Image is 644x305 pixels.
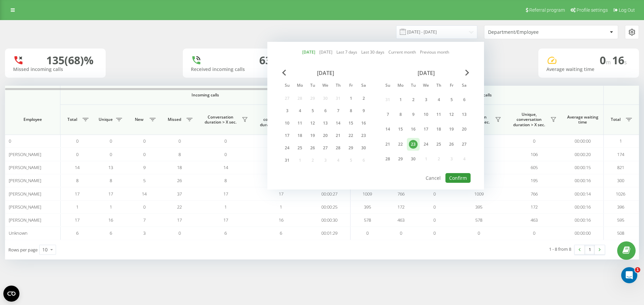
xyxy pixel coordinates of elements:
div: 10 [422,110,430,119]
div: 29 [396,155,405,163]
span: Rows per page [8,247,38,253]
span: [PERSON_NAME] [9,151,41,157]
div: Average waiting time [546,67,631,72]
div: Fri Sep 19, 2025 [445,123,458,136]
span: m [606,59,612,66]
span: 300 [617,177,624,183]
span: 0 [76,151,78,157]
td: 00:00:25 [309,201,351,214]
span: 16 [612,53,627,67]
span: 1 [110,204,112,210]
span: 0 [110,151,112,157]
div: Thu Sep 18, 2025 [432,123,445,136]
td: 00:00:14 [562,187,604,200]
span: 0 [400,230,402,236]
span: 1 [635,267,640,273]
div: Fri Aug 15, 2025 [344,118,357,128]
td: 00:00:20 [562,148,604,161]
abbr: Friday [446,81,457,91]
div: 22 [396,140,405,149]
div: Wed Aug 13, 2025 [319,118,332,128]
abbr: Tuesday [308,81,318,91]
div: 3 [422,95,430,104]
div: 20 [460,125,469,134]
div: 26 [447,140,456,149]
div: 1 [346,94,355,103]
span: 0 [478,230,480,236]
div: 5 [447,95,456,104]
div: 25 [434,140,443,149]
div: 29 [346,144,355,152]
span: 8 [76,177,78,183]
span: 172 [531,204,538,210]
a: 1 [585,245,595,254]
span: 9 [143,164,146,170]
div: Sun Aug 17, 2025 [281,131,293,141]
span: s [624,59,627,66]
div: Thu Aug 28, 2025 [332,143,344,153]
span: 195 [531,177,538,183]
div: 24 [283,144,291,152]
div: Tue Aug 19, 2025 [306,131,319,141]
span: 172 [397,204,405,210]
div: 16 [359,119,368,128]
abbr: Friday [346,81,356,91]
span: 0 [533,230,535,236]
div: 11 [296,119,304,128]
span: 463 [531,217,538,223]
span: 0 [143,151,146,157]
div: 1 - 8 from 8 [549,246,571,252]
a: [DATE] [319,49,332,55]
a: Previous month [420,49,449,55]
div: 25 [296,144,304,152]
span: 6 [110,230,112,236]
div: Tue Aug 26, 2025 [306,143,319,153]
div: 3 [283,106,291,115]
div: Sat Aug 16, 2025 [357,118,370,128]
span: 0 [224,138,227,144]
div: Tue Sep 23, 2025 [407,138,420,150]
td: 00:00:00 [562,135,604,148]
span: 5 [143,177,146,183]
div: 15 [396,125,405,134]
span: 6 [280,230,282,236]
div: 30 [359,144,368,152]
div: Wed Aug 27, 2025 [319,143,332,153]
div: 21 [334,131,342,140]
div: Missed incoming calls [13,67,98,72]
div: 12 [308,119,317,128]
div: Thu Sep 25, 2025 [432,138,445,150]
div: Mon Aug 11, 2025 [293,118,306,128]
div: Mon Sep 22, 2025 [394,138,407,150]
div: 11 [434,110,443,119]
td: 00:00:30 [309,214,351,227]
abbr: Tuesday [408,81,418,91]
span: 0 [178,230,181,236]
div: 6 [460,95,469,104]
span: 0 [143,138,146,144]
span: 1 [620,138,622,144]
div: Thu Aug 7, 2025 [332,106,344,116]
span: 14 [223,164,228,170]
span: 14 [142,191,147,197]
abbr: Saturday [359,81,369,91]
span: Unknown [9,230,28,236]
span: 578 [364,217,371,223]
span: 8 [178,151,181,157]
div: 28 [383,155,392,163]
span: 0 [533,138,535,144]
div: 10 [42,246,48,253]
div: 4 [296,106,304,115]
div: Fri Aug 1, 2025 [344,93,357,103]
abbr: Thursday [333,81,343,91]
div: Tue Sep 30, 2025 [407,153,420,165]
span: 0 [433,204,436,210]
span: 0 [600,53,612,67]
span: Unique, conversation duration > Х sec. [257,112,295,128]
div: Sat Aug 23, 2025 [357,131,370,141]
button: Open CMP widget [3,286,19,302]
span: Unique, conversation duration > Х sec. [510,112,548,128]
div: 13 [460,110,469,119]
abbr: Sunday [383,81,393,91]
div: [DATE] [381,70,471,76]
